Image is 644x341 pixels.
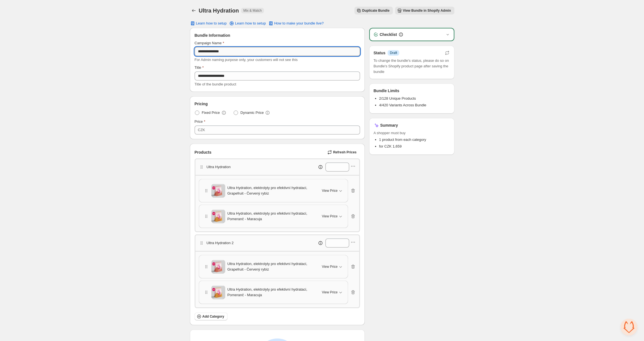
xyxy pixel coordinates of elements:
[195,101,208,107] span: Pricing
[322,188,337,193] span: View Price
[198,127,205,133] div: CZK
[226,19,269,27] a: Learn how to setup
[379,96,416,100] span: 2/128 Unique Products
[390,51,397,55] span: Draft
[319,186,346,195] button: View Price
[265,19,327,27] button: How to make your bundle live?
[379,137,450,143] li: 1 product from each category
[227,185,315,196] span: Ultra Hydration, elektrolyty pro efektivní hydrataci, Grapefruit - Červený rybíz
[227,287,315,298] span: Ultra Hydration, elektrolyty pro efektivní hydrataci, Pomeranč - Maracuja
[621,319,637,335] a: Otevřený chat
[354,7,393,14] button: Duplicate Bundle
[211,260,225,273] img: Ultra Hydration, elektrolyty pro efektivní hydrataci, Grapefruit - Červený rybíz
[362,8,390,13] span: Duplicate Bundle
[211,210,225,222] img: Ultra Hydration, elektrolyty pro efektivní hydrataci, Pomeranč - Maracuja
[211,286,225,298] img: Ultra Hydration, elektrolyty pro efektivní hydrataci, Pomeranč - Maracuja
[195,313,228,320] button: Add Category
[322,264,337,269] span: View Price
[235,21,266,26] span: Learn how to setup
[195,82,236,86] span: Title of the bundle product
[227,211,315,222] span: Ultra Hydration, elektrolyty pro efektivní hydrataci, Pomeranč - Maracuja
[195,149,212,155] span: Products
[325,148,360,156] button: Refresh Prices
[207,164,231,170] p: Ultra Hydration
[322,214,337,219] span: View Price
[379,103,427,107] span: 4/420 Variants Across Bundle
[199,7,239,14] h1: Ultra Hydration
[374,130,450,136] span: A shopper must buy
[380,122,398,128] h3: Summary
[195,33,230,38] span: Bundle Information
[274,21,324,26] span: How to make your bundle live?
[227,261,315,272] span: Ultra Hydration, elektrolyty pro efektivní hydrataci, Grapefruit - Červený rybíz
[195,65,204,70] label: Title
[322,290,337,295] span: View Price
[196,21,227,26] span: Learn how to setup
[241,110,264,116] span: Dynamic Price
[187,19,230,27] button: Learn how to setup
[374,50,386,56] h3: Status
[195,40,224,46] label: Campaign Name
[195,58,298,62] span: For Admin naming purpose only, your customers will not see this
[207,240,234,246] p: Ultra Hydration 2
[319,212,346,221] button: View Price
[195,119,205,124] label: Price
[374,88,400,94] h3: Bundle Limits
[319,288,346,297] button: View Price
[190,7,198,14] button: Back
[319,262,346,271] button: View Price
[243,8,262,13] span: Mix & Match
[202,314,224,319] span: Add Category
[374,58,450,75] span: To change the bundle's status, please do so on Bundle's Shopify product page after saving the bundle
[380,32,397,37] h3: Checklist
[211,184,225,197] img: Ultra Hydration, elektrolyty pro efektivní hydrataci, Grapefruit - Červený rybíz
[403,8,451,13] span: View Bundle in Shopify Admin
[202,110,220,116] span: Fixed Price
[333,150,356,154] span: Refresh Prices
[379,144,450,149] li: for CZK 1,659
[395,7,454,14] button: View Bundle in Shopify Admin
